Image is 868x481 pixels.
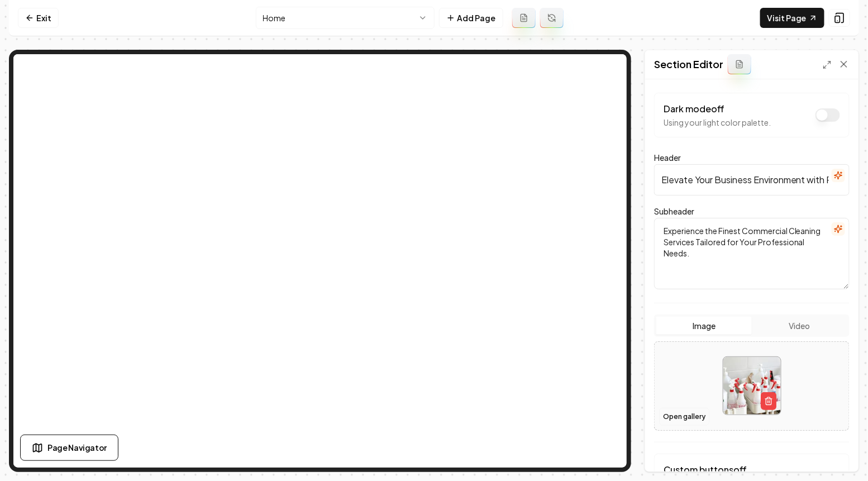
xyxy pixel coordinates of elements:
button: Page Navigator [20,435,118,461]
a: Visit Page [760,8,824,28]
button: Open gallery [659,408,709,426]
label: Subheader [654,206,694,216]
button: Add Page [439,8,503,28]
button: Video [752,317,847,335]
a: Exit [18,8,59,28]
input: Header [654,164,850,196]
span: Page Navigator [47,442,107,454]
label: Header [654,153,681,163]
h2: Section Editor [654,56,723,72]
img: image [723,357,781,415]
button: Add admin section prompt [728,54,751,74]
button: Image [656,317,752,335]
button: Add admin page prompt [512,8,536,28]
label: Dark mode off [664,103,724,115]
label: Custom buttons off [664,464,747,475]
p: Using your light color palette. [664,117,771,128]
button: Regenerate page [540,8,564,28]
